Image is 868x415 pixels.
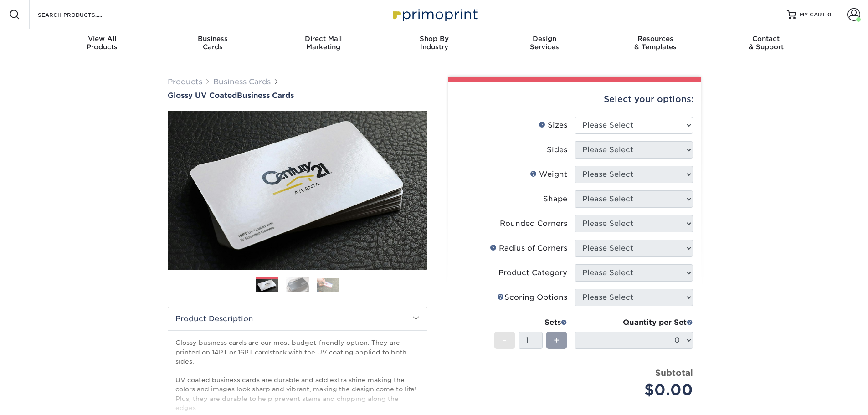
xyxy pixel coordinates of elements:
div: Services [489,35,600,51]
div: Shape [543,194,567,205]
a: Resources& Templates [600,29,711,58]
img: Business Cards 03 [317,278,339,292]
span: Direct Mail [268,35,379,43]
a: View AllProducts [47,29,158,58]
div: Sizes [539,120,567,131]
div: Quantity per Set [575,317,693,328]
h1: Business Cards [168,91,427,100]
div: & Support [711,35,822,51]
span: Resources [600,35,711,43]
div: Industry [379,35,489,51]
span: + [554,333,560,347]
span: Design [489,35,600,43]
div: Sets [494,317,567,328]
span: MY CART [800,11,826,19]
span: 0 [827,11,832,18]
div: $0.00 [581,379,693,401]
a: Glossy UV CoatedBusiness Cards [168,91,427,100]
div: Rounded Corners [500,218,567,229]
input: SEARCH PRODUCTS..... [37,9,126,20]
a: BusinessCards [157,29,268,58]
strong: Subtotal [655,368,693,378]
span: Shop By [379,35,489,43]
span: Business [157,35,268,43]
div: Cards [157,35,268,51]
a: Contact& Support [711,29,822,58]
div: Radius of Corners [490,243,567,254]
img: Business Cards 02 [286,277,309,293]
h2: Product Description [168,307,427,330]
span: Glossy UV Coated [168,91,237,100]
div: Scoring Options [497,292,567,303]
img: Glossy UV Coated 01 [168,61,427,320]
div: Marketing [268,35,379,51]
div: Select your options: [456,82,693,117]
img: Business Cards 01 [256,274,278,297]
img: Primoprint [389,5,480,24]
span: - [503,333,507,347]
div: & Templates [600,35,711,51]
div: Weight [530,169,567,180]
a: Business Cards [213,77,271,86]
a: Direct MailMarketing [268,29,379,58]
a: Shop ByIndustry [379,29,489,58]
div: Sides [547,144,567,155]
span: View All [47,35,158,43]
span: Contact [711,35,822,43]
div: Products [47,35,158,51]
a: Products [168,77,202,86]
div: Product Category [498,267,567,278]
a: DesignServices [489,29,600,58]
